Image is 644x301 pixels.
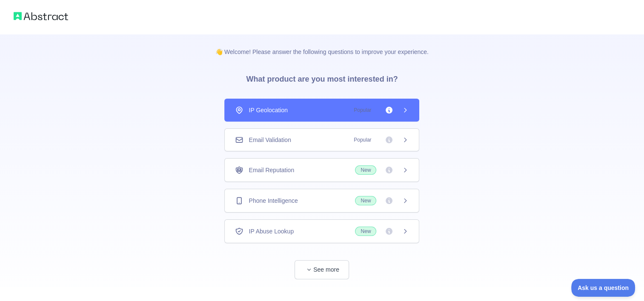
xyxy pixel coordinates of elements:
[249,196,298,205] span: Phone Intelligence
[249,106,288,114] span: IP Geolocation
[14,10,68,22] img: Abstract logo
[295,260,349,279] button: See more
[355,165,376,175] span: New
[355,227,376,236] span: New
[202,34,442,56] p: 👋 Welcome! Please answer the following questions to improve your experience.
[249,166,294,174] span: Email Reputation
[571,279,635,297] iframe: Toggle Customer Support
[249,227,294,236] span: IP Abuse Lookup
[249,136,291,144] span: Email Validation
[232,56,411,99] h3: What product are you most interested in?
[349,136,376,144] span: Popular
[349,106,376,114] span: Popular
[355,196,376,205] span: New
